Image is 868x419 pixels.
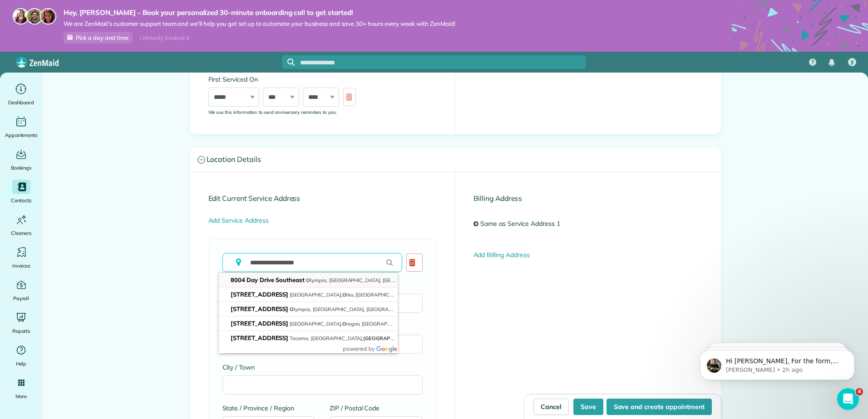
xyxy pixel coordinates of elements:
[342,321,346,327] span: O
[4,212,39,238] a: Cleaners
[64,32,133,44] a: Pick a day and time
[363,335,416,341] span: [GEOGRAPHIC_DATA]
[306,277,434,283] span: lympia, [GEOGRAPHIC_DATA], [GEOGRAPHIC_DATA]
[290,306,417,312] span: lympia, [GEOGRAPHIC_DATA], [GEOGRAPHIC_DATA]
[15,392,27,401] span: More
[4,278,39,303] a: Payroll
[39,26,154,115] span: Hi [PERSON_NAME], For the form, please include the username for your website builder. Our team wi...
[282,58,295,66] button: Focus search
[231,305,288,312] span: [STREET_ADDRESS]
[330,404,423,413] label: ZIP / Postal Code
[11,229,31,238] span: Cleaners
[208,109,337,115] sub: We use this information to send anniversary reminders to you.
[231,320,288,327] span: [STREET_ADDRESS]
[64,8,455,17] strong: Hey, [PERSON_NAME] - Book your personalized 30-minute onboarding call to get started!
[13,8,29,24] img: maria-72a9807cf96188c08ef61303f053569d2e2a8a1cde33d635c8a3ac13582a053d.jpg
[4,310,39,336] a: Reports
[231,291,288,298] span: [STREET_ADDRESS]
[478,216,567,232] a: Same as Service Address 1
[802,52,868,73] nav: Main
[290,335,416,341] span: Tacoma, [GEOGRAPHIC_DATA],
[39,35,157,43] p: Message from Ivan, sent 2h ago
[686,331,868,395] iframe: Intercom notifications message
[134,32,195,44] div: I already booked it
[4,82,39,107] a: Dashboard
[573,399,603,415] button: Save
[231,334,288,341] span: [STREET_ADDRESS]
[231,276,245,283] span: 8004
[208,195,437,202] h4: Edit Current Service Address
[290,306,294,312] span: O
[837,388,859,410] iframe: Intercom live chat
[4,180,39,205] a: Contacts
[856,388,863,395] span: 4
[851,59,854,66] span: JI
[13,294,30,303] span: Payroll
[473,251,530,259] a: Add Billing Address
[64,20,455,28] span: We are ZenMaid’s customer support team and we’ll help you get set up to automate your business an...
[4,245,39,270] a: Invoices
[290,321,413,327] span: [GEOGRAPHIC_DATA], regon, [GEOGRAPHIC_DATA]
[11,163,32,172] span: Bookings
[4,343,39,368] a: Help
[306,277,310,283] span: O
[40,8,56,24] img: michelle-19f622bdf1676172e81f8f8fba1fb50e276960ebfe0243fe18214015130c80e4.jpg
[26,8,43,24] img: jorge-587dff0eeaa6aab1f244e6dc62b8924c3b6ad411094392a53c71c6c4a576187d.jpg
[4,147,39,172] a: Bookings
[12,261,30,270] span: Invoices
[208,216,269,224] a: Add Service Address
[5,131,38,140] span: Appointments
[473,195,702,202] h4: Billing Address
[287,58,295,66] svg: Focus search
[822,53,841,73] div: Notifications
[8,98,34,107] span: Dashboard
[12,326,30,336] span: Reports
[607,399,712,415] button: Save and create appointment
[76,34,128,41] span: Pick a day and time
[222,404,316,413] label: State / Province / Region
[4,114,39,140] a: Appointments
[208,75,360,84] label: First Serviced On
[190,148,720,171] a: Location Details
[290,292,406,298] span: [GEOGRAPHIC_DATA], hio, [GEOGRAPHIC_DATA]
[222,363,423,372] label: City / Town
[533,399,569,415] a: Cancel
[16,359,27,368] span: Help
[11,196,31,205] span: Contacts
[247,276,305,283] span: Day Drive Southeast
[342,292,346,298] span: O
